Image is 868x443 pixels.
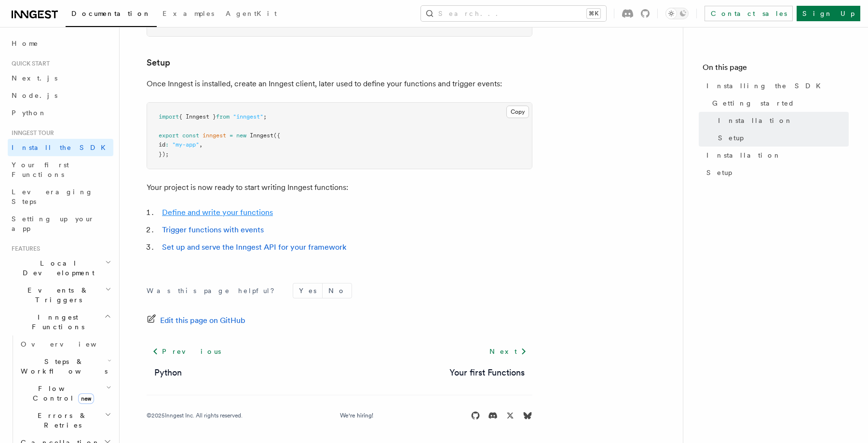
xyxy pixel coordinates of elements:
[220,3,283,26] a: AgentKit
[12,92,57,99] span: Node.js
[8,60,50,67] span: Quick start
[199,141,203,148] span: ,
[712,98,795,108] span: Getting started
[340,412,373,419] a: We're hiring!
[159,141,165,148] span: id
[226,10,277,17] span: AgentKit
[8,156,113,183] a: Your first Functions
[160,314,245,327] span: Edit this page on GitHub
[17,407,113,434] button: Errors & Retries
[78,393,94,404] span: new
[797,6,860,21] a: Sign Up
[273,132,280,139] span: ({
[12,109,47,117] span: Python
[12,74,57,82] span: Next.js
[8,69,113,87] a: Next.js
[8,139,113,156] a: Install the SDK
[159,132,179,139] span: export
[179,113,216,120] span: { Inngest }
[159,151,169,158] span: });
[8,282,113,309] button: Events & Triggers
[263,113,267,120] span: ;
[8,258,105,278] span: Local Development
[250,132,273,139] span: Inngest
[17,384,106,403] span: Flow Control
[17,411,105,430] span: Errors & Retries
[708,94,849,112] a: Getting started
[230,132,233,139] span: =
[706,81,827,91] span: Installing the SDK
[147,343,226,360] a: Previous
[163,10,214,17] span: Examples
[323,283,352,298] button: No
[147,77,532,91] p: Once Inngest is installed, create an Inngest client, later used to define your functions and trig...
[8,210,113,237] a: Setting up your app
[71,10,151,17] span: Documentation
[718,133,744,143] span: Setup
[8,129,54,137] span: Inngest tour
[157,3,220,26] a: Examples
[165,141,169,148] span: :
[8,285,105,305] span: Events & Triggers
[8,35,113,52] a: Home
[147,412,243,419] div: © 2025 Inngest Inc. All rights reserved.
[12,215,95,232] span: Setting up your app
[21,340,120,348] span: Overview
[17,357,108,376] span: Steps & Workflows
[8,87,113,104] a: Node.js
[506,106,529,118] button: Copy
[714,112,849,129] a: Installation
[162,225,264,234] a: Trigger functions with events
[12,188,93,205] span: Leveraging Steps
[17,336,113,353] a: Overview
[714,129,849,147] a: Setup
[162,242,346,252] a: Set up and serve the Inngest API for your framework
[216,113,230,120] span: from
[703,147,849,164] a: Installation
[293,283,322,298] button: Yes
[147,181,532,194] p: Your project is now ready to start writing Inngest functions:
[8,309,113,336] button: Inngest Functions
[706,168,732,177] span: Setup
[12,39,39,48] span: Home
[12,161,69,178] span: Your first Functions
[66,3,157,27] a: Documentation
[8,104,113,121] a: Python
[162,208,273,217] a: Define and write your functions
[449,366,525,379] a: Your first Functions
[154,366,182,379] a: Python
[233,113,263,120] span: "inngest"
[159,113,179,120] span: import
[17,353,113,380] button: Steps & Workflows
[718,116,793,125] span: Installation
[587,9,600,18] kbd: ⌘K
[147,286,281,295] p: Was this page helpful?
[8,183,113,210] a: Leveraging Steps
[17,380,113,407] button: Flow Controlnew
[203,132,226,139] span: inngest
[8,245,40,253] span: Features
[665,8,689,19] button: Toggle dark mode
[236,132,246,139] span: new
[703,164,849,181] a: Setup
[147,314,245,327] a: Edit this page on GitHub
[706,150,781,160] span: Installation
[703,77,849,94] a: Installing the SDK
[182,132,199,139] span: const
[172,141,199,148] span: "my-app"
[484,343,532,360] a: Next
[421,6,606,21] button: Search...⌘K
[12,144,111,151] span: Install the SDK
[8,312,104,332] span: Inngest Functions
[8,255,113,282] button: Local Development
[147,56,170,69] a: Setup
[705,6,793,21] a: Contact sales
[703,62,849,77] h4: On this page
